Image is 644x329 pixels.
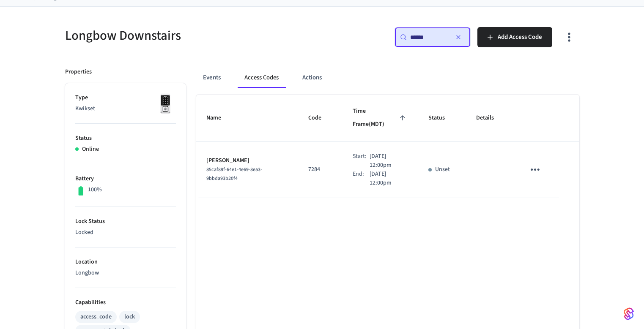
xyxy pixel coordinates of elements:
[353,152,370,170] div: Start:
[238,68,285,88] button: Access Codes
[308,165,332,174] p: 7284
[370,152,408,170] p: [DATE] 12:00pm
[88,185,102,194] p: 100%
[477,27,552,47] button: Add Access Code
[476,111,505,125] span: Details
[75,258,176,266] p: Location
[370,170,408,188] p: [DATE] 12:00pm
[428,111,456,125] span: Status
[82,145,99,154] p: Online
[353,170,370,188] div: End:
[75,269,176,277] p: Longbow
[206,111,232,125] span: Name
[75,174,176,183] p: Battery
[75,134,176,143] p: Status
[624,307,634,321] img: SeamLogoGradient.69752ec5.svg
[196,68,579,88] div: ant example
[124,313,135,321] div: lock
[75,298,176,307] p: Capabilities
[196,95,579,198] table: sticky table
[353,105,408,131] span: Time Frame(MDT)
[308,111,332,125] span: Code
[206,156,288,165] p: [PERSON_NAME]
[196,68,227,88] button: Events
[206,166,262,182] span: 85caf89f-64e1-4e69-8ea3-9bbda93b20f4
[75,228,176,237] p: Locked
[435,165,450,174] p: Unset
[498,32,542,43] span: Add Access Code
[65,27,317,44] h5: Longbow Downstairs
[75,104,176,113] p: Kwikset
[65,68,92,76] p: Properties
[75,93,176,102] p: Type
[80,313,112,321] div: access_code
[155,93,176,114] img: Kwikset Halo Touchscreen Wifi Enabled Smart Lock, Polished Chrome, Front
[75,217,176,226] p: Lock Status
[296,68,329,88] button: Actions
